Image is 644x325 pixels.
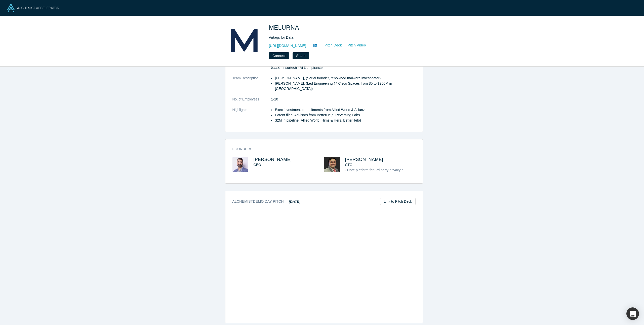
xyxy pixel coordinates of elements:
[225,212,423,323] iframe: MELURNA
[345,157,383,162] a: [PERSON_NAME]
[227,23,262,58] img: MELURNA's Logo
[232,146,409,152] h3: Founders
[232,107,271,128] dt: Highlights
[319,42,342,48] a: Pitch Deck
[342,42,366,48] a: Pitch Video
[232,76,271,97] dt: Team Description
[269,35,410,40] div: Airtags for Data
[232,97,271,107] dt: No. of Employees
[275,118,416,123] li: $2M in pipeline (Allied World, Hims & Hers, BetterHelp)
[380,198,415,205] a: Link to Pitch Deck
[7,4,59,12] img: Alchemist Logo
[275,76,416,81] li: [PERSON_NAME], (Serial founder, renowned malware investigator)
[269,52,289,59] button: Connect
[293,52,309,59] button: Share
[324,157,340,172] img: Abhishek Bhattacharyya's Profile Image
[232,199,301,204] h3: Alchemist Demo Day Pitch
[275,81,416,91] li: [PERSON_NAME], (Led Engineering @ Cisco Spaces from $0 to $200M in [GEOGRAPHIC_DATA])
[289,199,300,203] em: [DATE]
[275,107,416,113] li: Exec investment commitments from Allied World & Allianz
[269,43,306,48] a: [URL][DOMAIN_NAME]
[269,24,301,31] span: MELURNA
[254,163,261,167] span: CEO
[271,97,416,102] dd: 1-10
[275,113,416,118] li: Patent filed, Advisors from BetterHelp, Reversing Labs
[345,163,352,167] span: CTO
[254,157,292,162] a: [PERSON_NAME]
[232,157,248,172] img: Sam Jadali's Profile Image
